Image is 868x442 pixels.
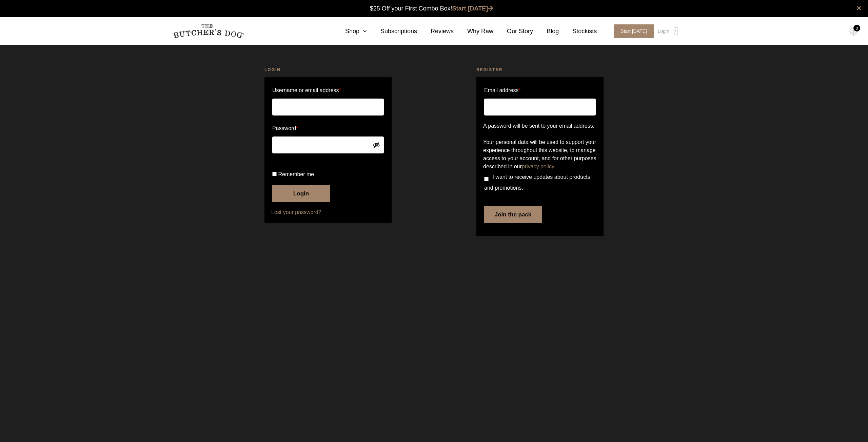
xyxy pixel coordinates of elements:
p: A password will be sent to your email address. [483,122,597,130]
a: close [856,4,861,12]
div: 0 [853,25,860,31]
a: Stockists [559,27,597,36]
a: Why Raw [454,27,493,36]
input: I want to receive updates about products and promotions. [484,177,489,181]
button: Login [272,185,330,202]
a: Shop [332,27,367,36]
h2: Login [264,66,392,73]
a: Subscriptions [367,27,417,36]
a: Login [656,24,678,38]
a: Start [DATE] [452,5,494,12]
label: Password [272,123,384,134]
input: Remember me [272,172,277,176]
span: Remember me [278,171,314,177]
button: Join the pack [484,206,542,223]
a: Our Story [493,27,533,36]
span: Start [DATE] [614,24,654,38]
span: I want to receive updates about products and promotions. [484,174,590,191]
a: Start [DATE] [607,24,656,38]
label: Username or email address [272,85,384,96]
p: Your personal data will be used to support your experience throughout this website, to manage acc... [483,138,597,171]
a: privacy policy [522,164,554,169]
button: Show password [373,141,380,149]
h2: Register [476,66,604,73]
a: Blog [533,27,559,36]
a: Reviews [417,27,454,36]
img: TBD_Cart-Empty.png [849,27,858,36]
a: Lost your password? [271,208,385,216]
label: Email address [484,85,521,96]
